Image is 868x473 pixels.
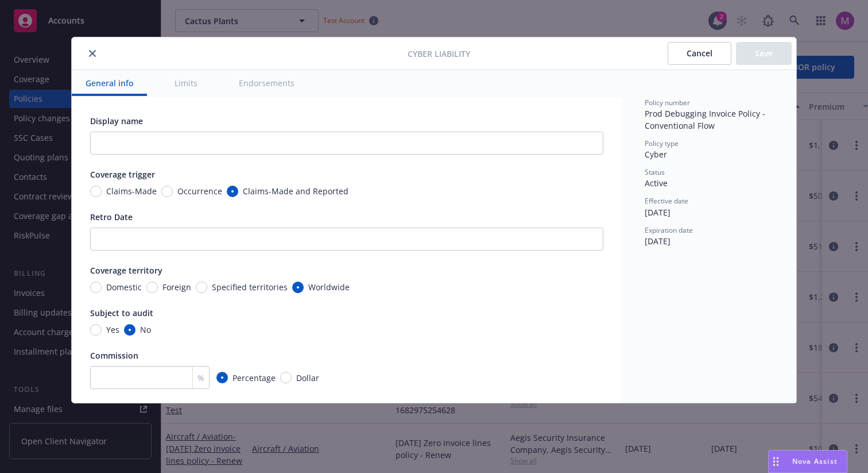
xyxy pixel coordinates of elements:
[212,281,288,293] span: Specified territories
[106,324,119,336] span: Yes
[232,372,276,384] span: Percentage
[645,196,688,206] span: Effective date
[90,282,102,293] input: Domestic
[645,178,668,189] span: Active
[645,207,671,218] span: [DATE]
[645,149,667,160] span: Cyber
[296,372,319,384] span: Dollar
[124,324,135,336] input: No
[90,186,102,197] input: Claims-Made
[243,185,348,197] span: Claims-Made and Reported
[90,169,155,180] span: Coverage trigger
[645,167,665,177] span: Status
[216,372,228,383] input: Percentage
[90,350,138,361] span: Commission
[90,116,143,126] span: Display name
[106,281,142,293] span: Domestic
[177,185,222,197] span: Occurrence
[645,236,671,247] span: [DATE]
[792,456,838,466] span: Nova Assist
[292,282,304,293] input: Worldwide
[106,185,157,197] span: Claims-Made
[197,372,204,384] span: %
[769,451,783,472] div: Drag to move
[645,108,768,131] span: Prod Debugging Invoice Policy - Conventional Flow
[668,42,731,65] button: Cancel
[162,281,191,293] span: Foreign
[308,281,350,293] span: Worldwide
[90,211,133,222] span: Retro Date
[196,282,207,293] input: Specified territories
[161,70,211,96] button: Limits
[280,372,292,383] input: Dollar
[225,70,308,96] button: Endorsements
[146,282,158,293] input: Foreign
[140,324,151,336] span: No
[645,225,693,235] span: Expiration date
[645,139,679,148] span: Policy type
[90,265,162,276] span: Coverage territory
[645,98,690,107] span: Policy number
[72,70,147,96] button: General info
[768,450,847,473] button: Nova Assist
[161,186,173,197] input: Occurrence
[86,47,99,60] button: close
[408,48,470,60] span: Cyber Liability
[90,324,102,336] input: Yes
[90,307,153,318] span: Subject to audit
[227,186,238,197] input: Claims-Made and Reported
